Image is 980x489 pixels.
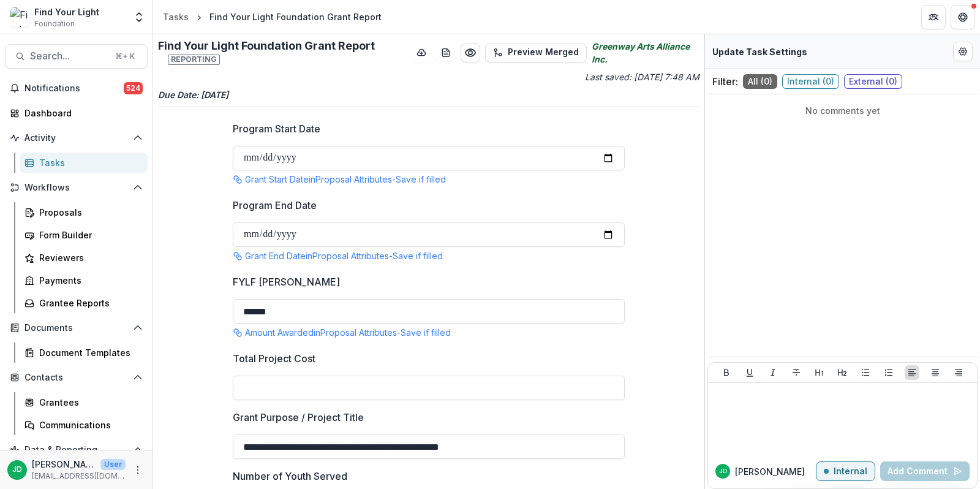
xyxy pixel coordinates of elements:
a: Reviewers [20,248,148,268]
button: Add Comment [880,461,970,481]
p: Program End Date [233,198,317,213]
button: Ordered List [881,365,896,380]
button: download-button [412,43,431,63]
a: Proposals [20,202,148,222]
span: Activity [24,133,128,143]
p: Grant Start Date in Proposal Attributes - Save if filled [245,173,446,186]
div: Jeffrey Dollinger [719,468,727,474]
span: All ( 0 ) [743,74,777,89]
button: Partners [921,5,946,29]
button: Underline [742,365,757,380]
button: Bullet List [858,365,873,380]
div: Reviewers [39,251,138,264]
a: Grantees [20,392,148,412]
span: Data & Reporting [24,445,128,455]
div: Payments [39,274,138,287]
p: Program Start Date [233,121,320,136]
p: [EMAIL_ADDRESS][DOMAIN_NAME] [32,471,126,482]
button: Open Activity [5,128,148,148]
button: Search... [5,44,148,69]
button: Bold [719,365,734,380]
button: Italicize [766,365,780,380]
p: Amount Awarded in Proposal Attributes - Save if filled [245,326,451,339]
a: Payments [20,270,148,290]
button: Edit Form Settings [953,42,973,61]
a: Form Builder [20,225,148,245]
div: Find Your Light Foundation Grant Report [209,10,382,23]
button: Internal [816,461,875,481]
button: Heading 2 [835,365,850,380]
div: ⌘ + K [113,50,137,63]
a: Communications [20,415,148,435]
button: Open Documents [5,318,148,338]
p: Internal [834,466,867,477]
button: Open Workflows [5,178,148,197]
button: More [130,463,145,477]
button: Open entity switcher [130,5,148,29]
p: Update Task Settings [712,45,807,58]
button: Preview 57150c71-086d-441b-bd56-3d19a23de015.pdf [461,43,480,63]
nav: breadcrumb [158,8,386,26]
button: Open Data & Reporting [5,440,148,460]
div: Find Your Light [34,6,99,18]
span: Foundation [34,18,75,29]
p: FYLF [PERSON_NAME] [233,275,340,289]
i: Greenway Arts Alliance Inc. [592,40,700,66]
p: [PERSON_NAME] [735,465,805,478]
div: Grantees [39,396,138,409]
a: Dashboard [5,103,148,123]
a: Tasks [20,153,148,173]
span: Workflows [24,183,128,193]
div: Grantee Reports [39,297,138,309]
span: Documents [24,323,128,333]
span: Search... [30,50,108,62]
div: Dashboard [24,107,138,119]
p: Last saved: [DATE] 7:48 AM [431,70,699,83]
img: Find Your Light [10,7,29,27]
button: Get Help [951,5,975,29]
button: Align Right [951,365,966,380]
span: Notifications [24,83,124,94]
p: No comments yet [712,104,973,117]
button: download-word-button [436,43,456,63]
p: Grant End Date in Proposal Attributes - Save if filled [245,249,443,262]
span: External ( 0 ) [844,74,902,89]
span: 524 [124,82,143,94]
p: Number of Youth Served [233,469,347,483]
button: Preview Merged [485,43,587,63]
p: Filter: [712,74,738,89]
div: Tasks [39,156,138,169]
a: Document Templates [20,343,148,363]
p: [PERSON_NAME] [32,458,96,471]
div: Communications [39,419,138,431]
p: User [100,459,126,470]
button: Align Center [928,365,943,380]
a: Grantee Reports [20,293,148,313]
button: Notifications524 [5,78,148,98]
div: Tasks [163,10,189,23]
button: Align Left [905,365,919,380]
div: Proposals [39,206,138,219]
button: Strike [789,365,804,380]
button: Heading 1 [812,365,827,380]
a: Tasks [158,8,194,26]
span: Contacts [24,373,128,383]
div: Jeffrey Dollinger [12,466,22,474]
div: Document Templates [39,346,138,359]
h2: Find Your Light Foundation Grant Report [158,39,407,66]
button: Open Contacts [5,368,148,387]
div: Form Builder [39,229,138,241]
p: Grant Purpose / Project Title [233,410,364,425]
p: Total Project Cost [233,351,315,366]
span: Internal ( 0 ) [782,74,839,89]
span: Reporting [168,55,220,64]
p: Due Date: [DATE] [158,88,699,101]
